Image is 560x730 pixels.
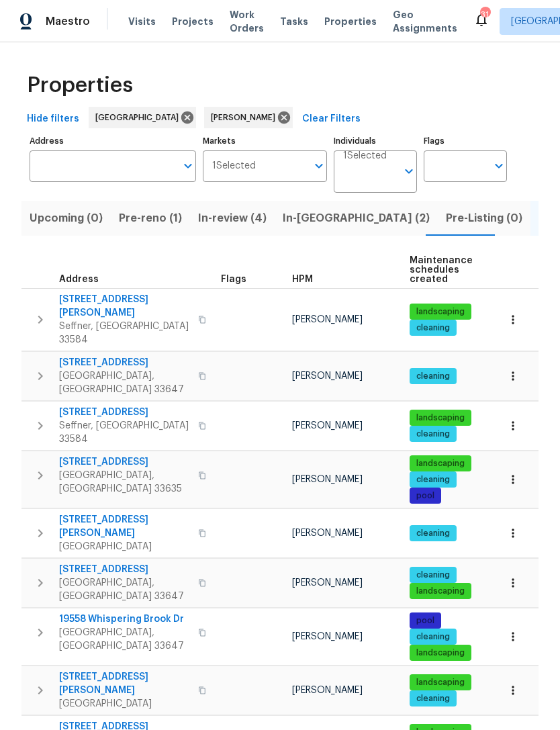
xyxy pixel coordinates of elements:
span: [PERSON_NAME] [292,529,363,538]
span: cleaning [411,474,455,486]
span: 19558 Whispering Brook Dr [59,612,190,626]
span: landscaping [411,586,470,597]
span: [STREET_ADDRESS] [59,406,190,419]
span: [GEOGRAPHIC_DATA], [GEOGRAPHIC_DATA] 33647 [59,626,190,653]
span: landscaping [411,677,470,688]
span: cleaning [411,528,455,539]
span: landscaping [411,412,470,424]
span: [STREET_ADDRESS][PERSON_NAME] [59,513,190,540]
span: [GEOGRAPHIC_DATA] [59,540,190,553]
button: Clear Filters [297,107,366,132]
span: In-review (4) [198,209,267,228]
span: Properties [27,79,133,92]
span: [STREET_ADDRESS] [59,563,190,576]
span: [STREET_ADDRESS] [59,356,190,369]
span: Visits [128,15,156,28]
label: Flags [424,137,507,145]
button: Open [179,156,197,175]
span: Pre-reno (1) [119,209,182,228]
span: Clear Filters [302,111,361,128]
span: [GEOGRAPHIC_DATA] [59,697,190,711]
span: [GEOGRAPHIC_DATA], [GEOGRAPHIC_DATA] 33635 [59,469,190,496]
span: 1 Selected [212,161,256,172]
span: Seffner, [GEOGRAPHIC_DATA] 33584 [59,320,190,347]
span: Projects [172,15,214,28]
span: Address [59,275,99,284]
label: Markets [203,137,328,145]
span: landscaping [411,306,470,318]
span: In-[GEOGRAPHIC_DATA] (2) [283,209,430,228]
label: Individuals [334,137,417,145]
span: [STREET_ADDRESS][PERSON_NAME] [59,670,190,697]
span: landscaping [411,647,470,659]
span: landscaping [411,458,470,469]
span: [PERSON_NAME] [292,686,363,695]
span: Hide filters [27,111,79,128]
span: Maintenance schedules created [410,256,473,284]
span: [PERSON_NAME] [211,111,281,124]
span: [PERSON_NAME] [292,475,363,484]
span: cleaning [411,569,455,581]
button: Open [400,162,418,181]
span: cleaning [411,428,455,440]
span: Work Orders [230,8,264,35]
span: [PERSON_NAME] [292,632,363,641]
span: [STREET_ADDRESS] [59,455,190,469]
span: [GEOGRAPHIC_DATA], [GEOGRAPHIC_DATA] 33647 [59,576,190,603]
span: [PERSON_NAME] [292,421,363,430]
button: Open [489,156,508,175]
span: Flags [221,275,246,284]
span: cleaning [411,322,455,334]
span: Geo Assignments [393,8,457,35]
span: [PERSON_NAME] [292,315,363,324]
span: [PERSON_NAME] [292,578,363,588]
span: Seffner, [GEOGRAPHIC_DATA] 33584 [59,419,190,446]
span: Upcoming (0) [30,209,103,228]
div: [PERSON_NAME] [204,107,293,128]
span: Tasks [280,17,308,26]
span: Maestro [46,15,90,28]
span: cleaning [411,371,455,382]
span: Pre-Listing (0) [446,209,522,228]
span: cleaning [411,693,455,704]
span: Properties [324,15,377,28]
span: 1 Selected [343,150,387,162]
span: HPM [292,275,313,284]
span: pool [411,490,440,502]
button: Hide filters [21,107,85,132]
span: [STREET_ADDRESS][PERSON_NAME] [59,293,190,320]
div: [GEOGRAPHIC_DATA] [89,107,196,128]
span: cleaning [411,631,455,643]
button: Open [310,156,328,175]
span: [PERSON_NAME] [292,371,363,381]
div: 31 [480,8,489,21]
label: Address [30,137,196,145]
span: [GEOGRAPHIC_DATA], [GEOGRAPHIC_DATA] 33647 [59,369,190,396]
span: [GEOGRAPHIC_DATA] [95,111,184,124]
span: pool [411,615,440,627]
